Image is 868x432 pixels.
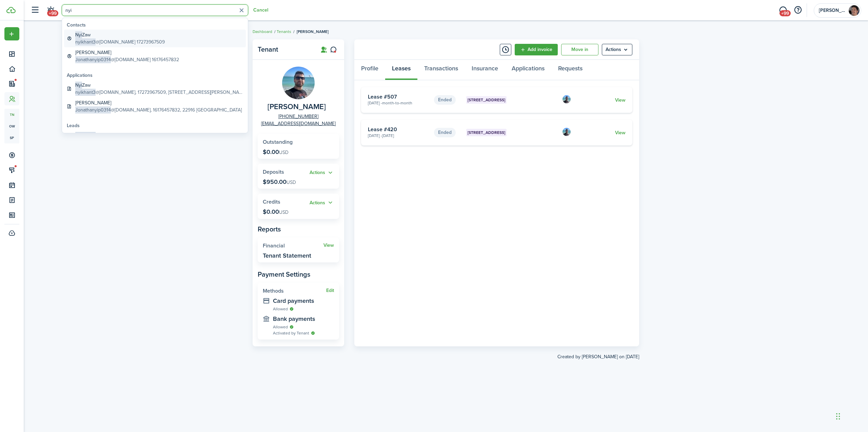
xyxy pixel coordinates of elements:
[368,126,429,133] card-title: Lease #420
[500,44,511,55] button: Timeline
[253,346,639,360] created-at: Created by [PERSON_NAME] on [DATE]
[310,199,334,207] button: Open menu
[561,44,598,55] a: Move in
[67,21,246,29] global-search-list-title: Contacts
[236,5,247,16] button: Clear search
[75,31,82,38] span: Nyi
[64,130,246,141] a: nyikhant3@[DOMAIN_NAME]
[273,315,334,322] widget-stats-description: Bank payments
[28,4,41,17] button: Open sidebar
[287,179,296,186] span: USD
[67,122,246,129] global-search-list-title: Leads
[75,56,179,63] global-search-item-description: @[DOMAIN_NAME] 16176457832
[75,99,242,106] global-search-item-title: [PERSON_NAME]
[75,132,96,139] span: nyikhant3
[368,133,429,139] card-description: [DATE] - [DATE]
[368,94,429,100] card-title: Lease #507
[273,306,288,312] span: Allowed
[273,324,288,330] span: Allowed
[434,128,456,137] status: Ended
[615,129,626,136] a: View
[75,56,111,63] span: Jonathanyip0314
[6,7,16,13] img: TenantCloud
[64,80,246,98] a: NyiZawnyikhant3@[DOMAIN_NAME], 17273967509, [STREET_ADDRESS][PERSON_NAME]
[310,199,334,207] button: Actions
[819,8,846,13] span: Andy
[310,169,334,177] button: Open menu
[297,29,329,35] span: [PERSON_NAME]
[268,103,326,111] span: Berke Torun
[4,109,19,120] a: tn
[75,82,82,89] span: Nyi
[382,100,412,106] span: Month-to-month
[354,60,385,80] a: Profile
[75,38,96,46] span: nyikhant3
[4,120,19,132] a: ow
[468,129,505,136] span: [STREET_ADDRESS]
[75,38,165,46] global-search-item-description: @[DOMAIN_NAME] 17273967509
[263,288,326,294] widget-stats-title: Methods
[75,132,135,139] global-search-item-description: @[DOMAIN_NAME]
[263,243,323,249] widget-stats-title: Financial
[44,2,57,19] a: Notifications
[278,113,318,120] a: [PHONE_NUMBER]
[75,49,179,56] global-search-item-title: [PERSON_NAME]
[505,60,551,80] a: Applications
[258,224,339,234] panel-main-subtitle: Reports
[75,89,243,96] global-search-item-description: @[DOMAIN_NAME], 17273967509, [STREET_ADDRESS][PERSON_NAME]
[263,198,280,206] span: Credits
[834,399,868,432] iframe: Chat Widget
[67,72,246,79] global-search-list-title: Applications
[263,168,284,176] span: Deposits
[75,82,243,89] global-search-item-title: Zaw
[258,46,312,53] panel-main-title: Tenant
[515,44,558,55] a: Add invoice
[258,269,339,279] panel-main-subtitle: Payment Settings
[253,7,268,13] button: Cancel
[323,243,334,248] a: View
[64,30,246,47] a: NyiZawnyikhant3@[DOMAIN_NAME] 17273967509
[263,178,296,185] p: $950.00
[417,60,465,80] a: Transactions
[602,44,632,55] button: Open menu
[263,252,311,259] widget-stats-description: Tenant Statement
[849,5,860,16] img: Andy
[75,31,165,38] global-search-item-title: Zaw
[263,138,293,146] span: Outstanding
[4,132,19,143] a: sp
[62,4,248,16] input: Search for anything...
[602,44,632,55] menu-btn: Actions
[261,120,336,127] a: [EMAIL_ADDRESS][DOMAIN_NAME]
[468,97,505,103] span: [STREET_ADDRESS]
[75,106,111,114] span: Jonathanyip0314
[776,2,789,19] a: Messaging
[792,4,804,16] button: Open resource center
[4,27,19,40] button: Open menu
[279,209,289,216] span: USD
[273,330,309,336] span: Activated by Tenant
[253,29,272,35] a: Dashboard
[780,10,791,16] span: +99
[75,106,242,114] global-search-item-description: @[DOMAIN_NAME], 16176457832, 22916 [GEOGRAPHIC_DATA]
[75,89,96,96] span: nyikhant3
[551,60,589,80] a: Requests
[282,67,315,99] img: Berke Torun
[368,100,429,106] card-description: [DATE] -
[615,97,626,104] a: View
[279,149,289,156] span: USD
[277,29,291,35] a: Tenants
[64,47,246,65] a: [PERSON_NAME]Jonathanyip0314@[DOMAIN_NAME] 16176457832
[64,98,246,115] a: [PERSON_NAME]Jonathanyip0314@[DOMAIN_NAME], 16176457832, 22916 [GEOGRAPHIC_DATA]
[263,208,289,215] p: $0.00
[326,288,334,293] button: Edit
[310,169,334,177] button: Actions
[263,149,289,155] p: $0.00
[434,95,456,105] status: Ended
[836,406,840,427] div: Drag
